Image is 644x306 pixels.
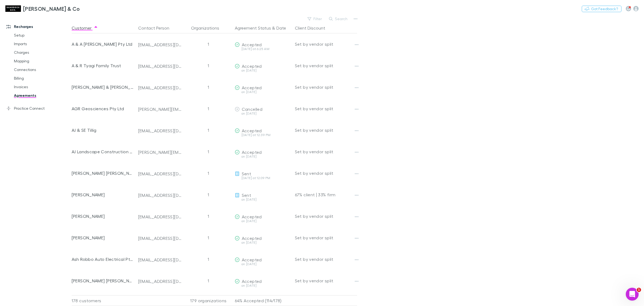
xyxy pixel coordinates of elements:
[242,193,251,198] span: Sent
[72,295,136,306] div: 178 customers
[2,2,83,15] a: [PERSON_NAME] & Co
[138,42,182,47] div: [EMAIL_ADDRESS][DOMAIN_NAME]
[138,257,182,262] div: [EMAIL_ADDRESS][DOMAIN_NAME]
[295,248,357,270] div: Set by vendor split
[295,141,357,162] div: Set by vendor split
[626,288,639,301] iframe: Intercom live chat
[242,214,262,219] span: Accepted
[72,227,134,248] div: [PERSON_NAME]
[184,119,233,141] div: 1
[305,16,325,22] button: Filter
[184,227,233,248] div: 1
[235,90,291,94] div: on [DATE]
[138,85,182,90] div: [EMAIL_ADDRESS][DOMAIN_NAME]
[184,55,233,76] div: 1
[295,162,357,184] div: Set by vendor split
[242,106,262,112] span: Cancelled
[235,198,291,201] div: on [DATE]
[72,162,134,184] div: [PERSON_NAME] [PERSON_NAME]
[235,296,291,306] p: 64% Accepted (114/178)
[9,40,76,48] a: Imports
[72,270,134,291] div: [PERSON_NAME] [PERSON_NAME]
[295,98,357,119] div: Set by vendor split
[138,150,182,155] div: [PERSON_NAME][EMAIL_ADDRESS][DOMAIN_NAME][PERSON_NAME]
[9,31,76,40] a: Setup
[1,22,76,31] a: Recharges
[235,23,271,33] button: Agreement Status
[138,279,182,284] div: [EMAIL_ADDRESS][DOMAIN_NAME]
[295,270,357,291] div: Set by vendor split
[295,23,332,33] button: Client Discount
[637,288,641,292] span: 1
[184,248,233,270] div: 1
[242,85,262,90] span: Accepted
[295,76,357,98] div: Set by vendor split
[235,155,291,158] div: on [DATE]
[72,205,134,227] div: [PERSON_NAME]
[9,91,76,100] a: Agreements
[5,5,21,12] img: Shaddock & Co's Logo
[235,219,291,223] div: on [DATE]
[235,176,291,180] div: [DATE] at 12:09 PM
[235,133,291,137] div: [DATE] at 12:39 PM
[242,150,262,155] span: Accepted
[184,162,233,184] div: 1
[138,171,182,176] div: [EMAIL_ADDRESS][DOMAIN_NAME]
[138,63,182,69] div: [EMAIL_ADDRESS][DOMAIN_NAME]
[235,112,291,115] div: on [DATE]
[242,63,262,69] span: Accepted
[295,33,357,55] div: Set by vendor split
[138,193,182,198] div: [EMAIL_ADDRESS][DOMAIN_NAME]
[235,23,291,33] div: &
[295,119,357,141] div: Set by vendor split
[295,184,357,205] div: 67% client | 33% firm
[235,284,291,287] div: on [DATE]
[184,98,233,119] div: 1
[295,227,357,248] div: Set by vendor split
[23,5,80,12] h3: [PERSON_NAME] & Co
[72,98,134,119] div: AGR Geosciences Pty Ltd
[184,270,233,291] div: 1
[184,76,233,98] div: 1
[242,128,262,133] span: Accepted
[72,184,134,205] div: [PERSON_NAME]
[138,106,182,112] div: [PERSON_NAME][EMAIL_ADDRESS][DOMAIN_NAME]
[242,42,262,47] span: Accepted
[242,257,262,262] span: Accepted
[242,171,251,176] span: Sent
[72,23,98,33] button: Customer
[9,74,76,83] a: Billing
[184,184,233,205] div: 1
[72,33,134,55] div: A & A [PERSON_NAME] Pty Ltd
[184,205,233,227] div: 1
[184,33,233,55] div: 1
[72,55,134,76] div: A & R Tyagi Family Trust
[191,23,226,33] button: Organizations
[235,69,291,72] div: on [DATE]
[276,23,286,33] button: Date
[9,57,76,65] a: Mapping
[138,236,182,241] div: [EMAIL_ADDRESS][DOMAIN_NAME]
[9,65,76,74] a: Connections
[138,128,182,133] div: [EMAIL_ADDRESS][DOMAIN_NAME]
[72,119,134,141] div: AJ & SE Tillig
[138,214,182,219] div: [EMAIL_ADDRESS][DOMAIN_NAME]
[235,47,291,51] div: [DATE] at 6:25 AM
[184,295,233,306] div: 179 organizations
[235,262,291,266] div: on [DATE]
[295,205,357,227] div: Set by vendor split
[242,279,262,284] span: Accepted
[326,16,351,22] button: Search
[235,241,291,244] div: on [DATE]
[72,248,134,270] div: Ash Robbo Auto Electrical Pty Ltd
[9,83,76,91] a: Invoices
[1,104,76,113] a: Practice Connect
[242,236,262,241] span: Accepted
[72,141,134,162] div: AJ Landscape Construction Pty Ltd
[184,141,233,162] div: 1
[295,55,357,76] div: Set by vendor split
[72,76,134,98] div: [PERSON_NAME] & [PERSON_NAME]
[138,23,176,33] button: Contact Person
[582,6,621,12] button: Got Feedback?
[9,48,76,57] a: Charges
